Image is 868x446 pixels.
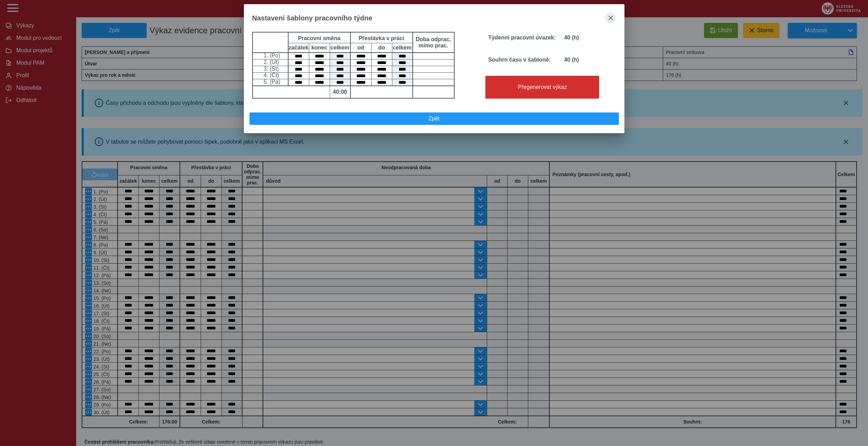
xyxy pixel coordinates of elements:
button: Zpět [249,112,619,125]
span: Zpět [253,116,616,122]
b: 40 (h) [564,57,579,63]
span: 3. (St) [262,66,279,72]
b: celkem [330,45,350,51]
span: 2. (Út) [262,59,279,65]
b: Souhrn času v šabloně: [488,57,550,63]
span: Přegenerovat výkaz [488,84,596,90]
button: close [605,12,616,24]
b: Doba odprac. mimo prac. [414,36,453,49]
b: od [351,45,371,51]
span: 1. (Po) [262,53,280,58]
b: konec [309,45,330,51]
b: 40:00 [330,89,350,95]
b: celkem [392,45,412,51]
b: začátek [289,45,309,51]
span: 5. (Pá) [262,79,280,85]
b: Pracovní směna [298,35,340,41]
b: Týdenní pracovní úvazek: [488,35,556,40]
b: 40 (h) [564,35,579,40]
b: do [372,45,392,51]
button: Přegenerovat výkaz [485,76,599,99]
span: Nastavení šablony pracovního týdne [252,14,373,22]
b: Přestávka v práci [359,35,404,41]
span: 4. (Čt) [262,72,279,78]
